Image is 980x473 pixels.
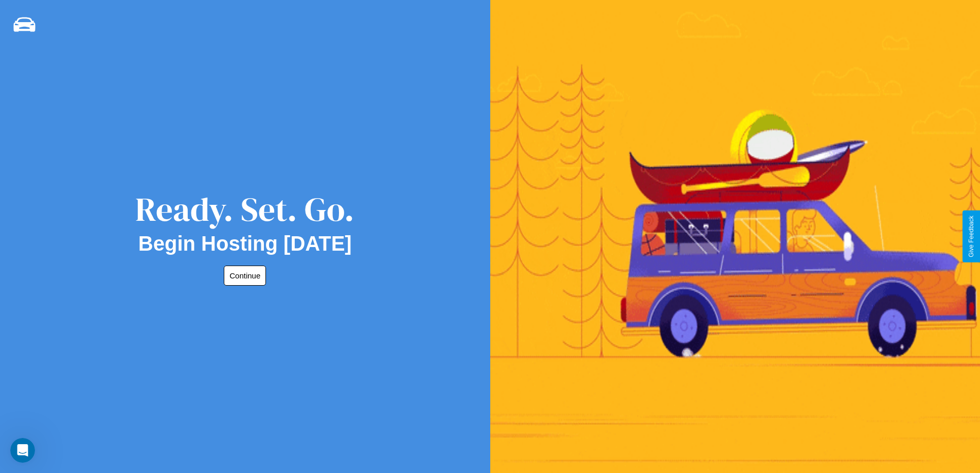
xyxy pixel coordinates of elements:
iframe: Intercom live chat [10,438,35,463]
div: Ready. Set. Go. [135,186,354,232]
h2: Begin Hosting [DATE] [138,232,352,255]
button: Continue [224,266,266,286]
div: Give Feedback [968,216,975,257]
